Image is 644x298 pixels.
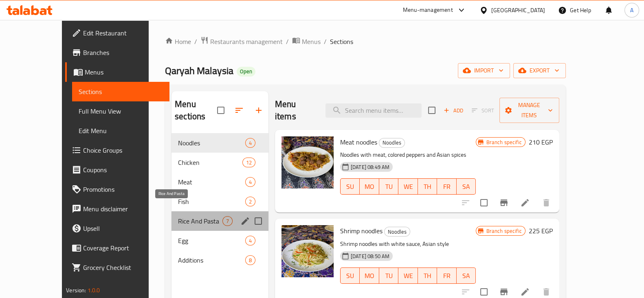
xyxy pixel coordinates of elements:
[246,139,255,147] span: 4
[66,285,86,296] span: Version:
[79,126,163,136] span: Edit Menu
[281,136,334,188] img: Meat noodles
[72,121,169,140] a: Edit Menu
[171,192,268,211] div: Fish2
[529,225,553,237] h6: 225 EGP
[65,23,169,43] a: Edit Restaurant
[437,178,457,195] button: FR
[536,193,556,213] button: delete
[347,163,393,171] span: [DATE] 08:49 AM
[460,181,473,193] span: SA
[520,287,530,297] a: Edit menu item
[440,181,453,193] span: FR
[281,225,334,277] img: Shrimp noodles
[529,136,553,148] h6: 210 EGP
[398,267,418,284] button: WE
[200,36,283,47] a: Restaurants management
[384,227,410,237] div: Noodles
[65,199,169,219] a: Menu disclaimer
[344,181,356,193] span: SU
[245,197,255,206] div: items
[65,258,169,277] a: Grocery Checklist
[506,100,553,121] span: Manage items
[65,43,169,62] a: Branches
[421,270,434,282] span: TH
[65,140,169,160] a: Choice Groups
[178,255,245,265] span: Additions
[175,98,217,123] h2: Menu sections
[85,67,163,77] span: Menus
[171,153,268,172] div: Chicken12
[83,204,163,214] span: Menu disclaimer
[171,211,268,231] div: Rice And Pasta7edit
[65,219,169,238] a: Upsell
[340,136,377,148] span: Meat noodles
[178,197,245,206] span: Fish
[491,6,545,15] div: [GEOGRAPHIC_DATA]
[344,270,356,282] span: SU
[421,181,434,193] span: TH
[330,37,353,46] span: Sections
[222,216,233,226] div: items
[229,101,249,120] span: Sort sections
[302,37,321,46] span: Menus
[83,184,163,194] span: Promotions
[171,231,268,250] div: Egg4
[402,181,415,193] span: WE
[178,236,245,245] span: Egg
[398,178,418,195] button: WE
[65,62,169,82] a: Menus
[83,28,163,38] span: Edit Restaurant
[245,236,255,245] div: items
[475,194,492,211] span: Select to update
[275,98,316,123] h2: Menu items
[379,138,405,148] div: Noodles
[379,138,404,147] span: Noodles
[171,250,268,270] div: Additions8
[210,37,283,46] span: Restaurants management
[245,138,255,148] div: items
[83,165,163,175] span: Coupons
[402,270,415,282] span: WE
[249,101,268,120] button: Add section
[79,106,163,116] span: Full Menu View
[363,270,376,282] span: MO
[340,178,360,195] button: SU
[499,98,559,123] button: Manage items
[246,237,255,245] span: 4
[379,178,399,195] button: TU
[464,66,503,76] span: import
[83,48,163,57] span: Branches
[65,180,169,199] a: Promotions
[457,267,476,284] button: SA
[246,256,255,264] span: 8
[178,138,245,148] div: Noodles
[239,215,251,227] button: edit
[418,267,437,284] button: TH
[178,158,242,167] span: Chicken
[171,130,268,273] nav: Menu sections
[460,270,473,282] span: SA
[88,285,100,296] span: 1.0.0
[418,178,437,195] button: TH
[171,133,268,153] div: Noodles4
[442,106,464,115] span: Add
[340,225,382,237] span: Shrimp noodles
[245,255,255,265] div: items
[246,198,255,206] span: 2
[382,270,396,282] span: TU
[457,178,476,195] button: SA
[483,227,525,235] span: Branch specific
[178,177,245,187] div: Meat
[458,63,510,78] button: import
[292,36,321,47] a: Menus
[382,181,396,193] span: TU
[194,37,197,46] li: /
[65,160,169,180] a: Coupons
[72,101,169,121] a: Full Menu View
[165,61,233,80] span: Qaryah Malaysia
[83,145,163,155] span: Choice Groups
